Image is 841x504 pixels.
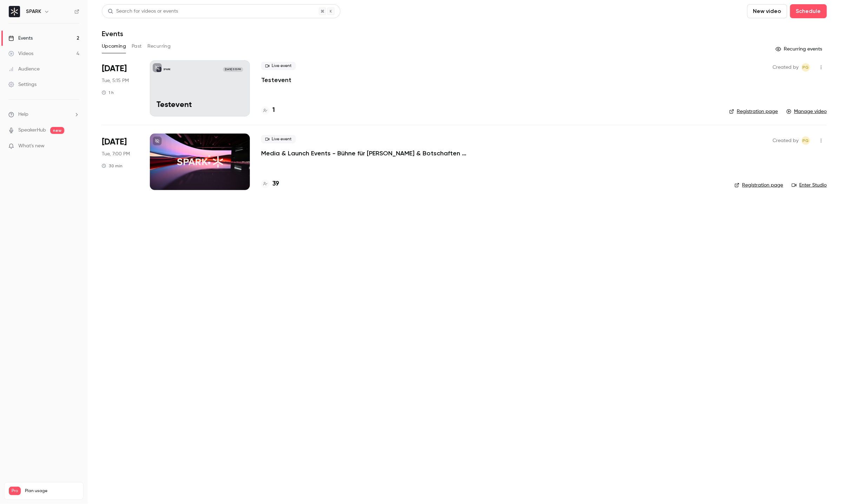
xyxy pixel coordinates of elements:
div: Events [8,35,33,42]
h1: Events [102,29,123,38]
span: Created by [773,63,799,72]
button: New video [747,4,787,18]
a: Registration page [735,182,783,189]
span: PG [803,63,809,72]
span: Live event [261,62,296,70]
li: help-dropdown-opener [8,111,79,118]
a: Testevent [261,76,291,84]
button: Past [132,41,142,52]
a: Enter Studio [792,182,827,189]
a: TesteventSPARK[DATE] 5:15 PMTestevent [150,60,250,116]
div: Aug 26 Tue, 7:00 PM (Europe/Berlin) [102,134,139,190]
span: Tue, 5:15 PM [102,77,129,84]
div: Aug 26 Tue, 5:15 PM (Europe/Berlin) [102,60,139,116]
span: Piero Gallo [802,136,810,145]
span: [DATE] [102,136,127,148]
span: Plan usage [25,488,79,494]
div: 30 min [102,163,122,169]
span: Tue, 7:00 PM [102,150,130,157]
span: What's new [18,142,45,150]
a: 1 [261,106,275,115]
div: 1 h [102,90,114,95]
a: Manage video [787,108,827,115]
div: Audience [8,66,40,73]
button: Schedule [790,4,827,18]
h6: SPARK [26,8,41,15]
p: Testevent [157,101,243,110]
span: Pro [9,487,21,495]
span: new [50,127,64,134]
p: SPARK [163,68,171,71]
div: Settings [8,81,37,88]
div: Videos [8,50,33,57]
span: PG [803,136,809,145]
span: Created by [773,136,799,145]
a: 39 [261,179,279,189]
a: Registration page [729,108,778,115]
h4: 1 [272,106,275,115]
div: Search for videos or events [108,8,178,15]
button: Upcoming [102,41,126,52]
button: Recurring [147,41,171,52]
h4: 39 [272,179,279,189]
span: [DATE] [102,63,127,74]
button: Recurring events [773,43,827,55]
img: SPARK [9,6,20,17]
span: [DATE] 5:15 PM [223,67,243,72]
span: Live event [261,135,296,143]
span: Help [18,111,28,118]
a: SpeakerHub [18,127,46,134]
a: Media & Launch Events - Bühne für [PERSON_NAME] & Botschaften inszenieren [261,149,472,157]
span: Piero Gallo [802,63,810,72]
